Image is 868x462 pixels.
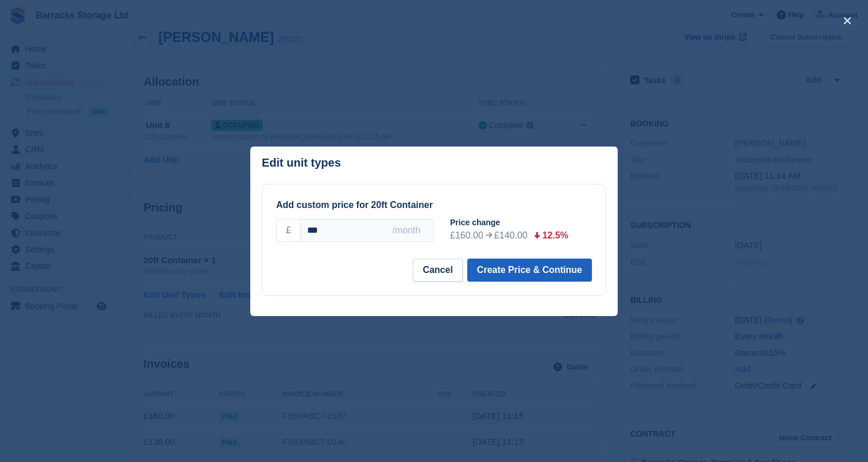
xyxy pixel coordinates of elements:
div: Add custom price for 20ft Container [276,198,592,212]
div: Price change [450,217,601,229]
p: Edit unit types [262,156,341,170]
button: Create Price & Continue [467,259,592,282]
button: Cancel [413,259,462,282]
div: £160.00 [450,229,483,242]
button: close [838,11,857,30]
div: 12.5% [542,229,568,242]
div: £140.00 [494,229,528,242]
